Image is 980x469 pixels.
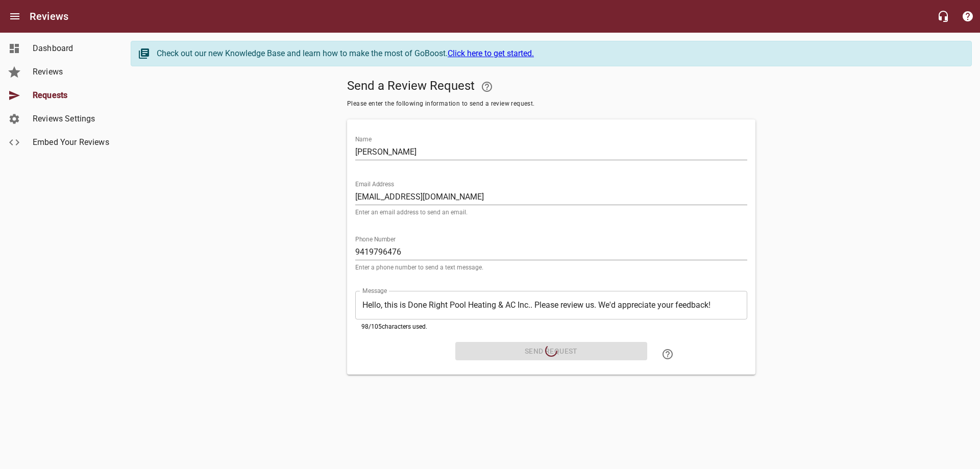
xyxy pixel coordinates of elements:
[955,4,980,29] button: Support Portal
[931,4,955,29] button: Live Chat
[355,209,747,215] p: Enter an email address to send an email.
[33,136,110,149] span: Embed Your Reviews
[355,264,747,270] p: Enter a phone number to send a text message.
[30,8,68,24] h6: Reviews
[347,99,755,109] span: Please enter the following information to send a review request.
[448,48,534,58] a: Click here to get started.
[475,75,499,99] a: Your Google or Facebook account must be connected to "Send a Review Request"
[362,300,740,310] textarea: Hello, this is Done Right Pool Heating & AC Inc.. Please review us. We'd appreciate your feedback!
[355,236,396,242] label: Phone Number
[355,136,372,142] label: Name
[33,42,110,55] span: Dashboard
[3,4,27,29] button: Open drawer
[361,323,427,330] span: 98 / 105 characters used.
[33,89,110,102] span: Requests
[33,113,110,125] span: Reviews Settings
[347,75,755,99] h5: Send a Review Request
[655,342,680,366] a: Learn how to "Send a Review Request"
[33,66,110,78] span: Reviews
[355,181,394,187] label: Email Address
[157,47,961,60] div: Check out our new Knowledge Base and learn how to make the most of GoBoost.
